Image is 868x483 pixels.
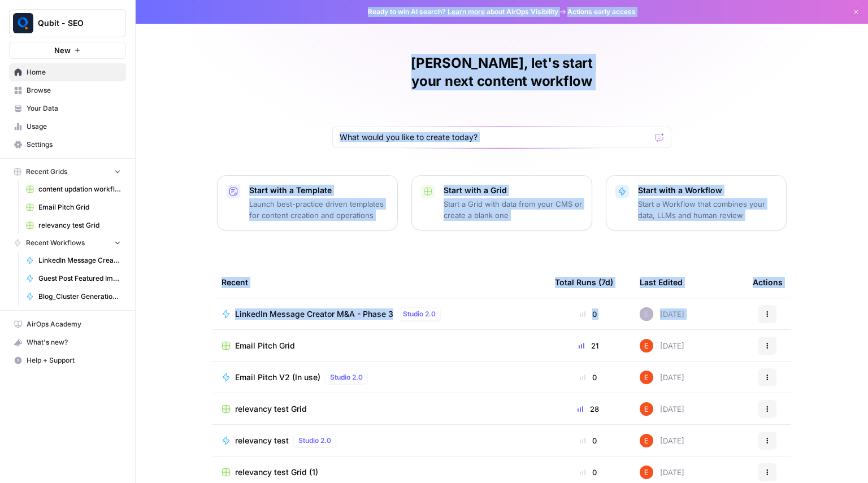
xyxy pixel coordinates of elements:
[403,309,436,319] span: Studio 2.0
[26,238,85,248] span: Recent Workflows
[9,9,126,37] button: Workspace: Qubit - SEO
[21,288,126,306] a: Blog_Cluster Generation V3a1 with WP Integration [Live site]
[38,291,121,302] span: Blog_Cluster Generation V3a1 with WP Integration [Live site]
[27,319,121,329] span: AirOps Academy
[640,465,653,479] img: ajf8yqgops6ssyjpn8789yzw4nvp
[606,175,787,230] button: Start with a WorkflowStart a Workflow that combines your data, LLMs and human review
[235,372,320,383] span: Email Pitch V2 (In use)
[27,103,121,114] span: Your Data
[21,216,126,234] a: relevancy test Grid
[222,467,537,478] a: relevancy test Grid (1)
[448,7,485,16] a: Learn more
[640,307,653,321] img: ajf8yqgops6ssyjpn8789yzw4nvp
[640,402,684,416] div: [DATE]
[640,307,684,321] div: [DATE]
[555,403,622,415] div: 28
[21,198,126,216] a: Email Pitch Grid
[753,267,783,298] div: Actions
[38,184,121,194] span: content updation workflow
[9,118,126,136] a: Usage
[332,54,671,90] h1: [PERSON_NAME], let's start your next content workflow
[9,351,126,369] button: Help + Support
[9,333,126,351] button: What's new?
[640,339,684,353] div: [DATE]
[13,13,33,33] img: Qubit - SEO Logo
[638,198,777,221] p: Start a Workflow that combines your data, LLMs and human review
[640,371,653,384] img: ajf8yqgops6ssyjpn8789yzw4nvp
[640,402,653,416] img: ajf8yqgops6ssyjpn8789yzw4nvp
[222,371,537,384] a: Email Pitch V2 (In use)Studio 2.0
[638,185,777,196] p: Start with a Workflow
[235,435,289,446] span: relevancy test
[222,267,537,298] div: Recent
[555,340,622,351] div: 21
[26,167,67,177] span: Recent Grids
[21,251,126,269] a: LinkedIn Message Creator M&A - Phase 3
[9,81,126,99] a: Browse
[9,63,126,81] a: Home
[298,436,331,446] span: Studio 2.0
[222,403,537,415] a: relevancy test Grid
[27,140,121,150] span: Settings
[640,434,653,447] img: ajf8yqgops6ssyjpn8789yzw4nvp
[27,121,121,132] span: Usage
[9,99,126,118] a: Your Data
[21,180,126,198] a: content updation workflow
[640,434,684,447] div: [DATE]
[235,467,318,478] span: relevancy test Grid (1)
[222,340,537,351] a: Email Pitch Grid
[235,403,307,415] span: relevancy test Grid
[27,355,121,365] span: Help + Support
[640,371,684,384] div: [DATE]
[222,307,537,321] a: LinkedIn Message Creator M&A - Phase 3Studio 2.0
[27,85,121,95] span: Browse
[9,234,126,251] button: Recent Workflows
[217,175,398,230] button: Start with a TemplateLaunch best-practice driven templates for content creation and operations
[235,340,295,351] span: Email Pitch Grid
[9,315,126,333] a: AirOps Academy
[640,267,683,298] div: Last Edited
[640,339,653,353] img: ajf8yqgops6ssyjpn8789yzw4nvp
[340,132,650,143] input: What would you like to create today?
[555,308,622,320] div: 0
[555,435,622,446] div: 0
[21,269,126,288] a: Guest Post Featured Image
[27,67,121,77] span: Home
[640,465,684,479] div: [DATE]
[555,467,622,478] div: 0
[235,308,393,320] span: LinkedIn Message Creator M&A - Phase 3
[9,163,126,180] button: Recent Grids
[444,198,583,221] p: Start a Grid with data from your CMS or create a blank one
[368,7,558,17] span: Ready to win AI search? about AirOps Visibility
[9,42,126,59] button: New
[567,7,636,17] span: Actions early access
[411,175,592,230] button: Start with a GridStart a Grid with data from your CMS or create a blank one
[38,220,121,230] span: relevancy test Grid
[38,255,121,266] span: LinkedIn Message Creator M&A - Phase 3
[249,185,388,196] p: Start with a Template
[38,273,121,284] span: Guest Post Featured Image
[444,185,583,196] p: Start with a Grid
[249,198,388,221] p: Launch best-practice driven templates for content creation and operations
[38,18,106,29] span: Qubit - SEO
[330,372,363,382] span: Studio 2.0
[38,202,121,212] span: Email Pitch Grid
[222,434,537,447] a: relevancy testStudio 2.0
[10,334,125,351] div: What's new?
[54,45,71,56] span: New
[9,136,126,154] a: Settings
[555,372,622,383] div: 0
[555,267,613,298] div: Total Runs (7d)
